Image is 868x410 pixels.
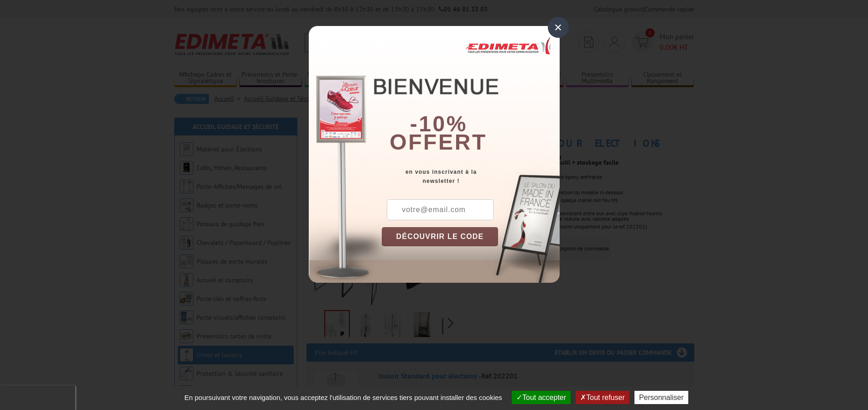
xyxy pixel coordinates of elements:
div: × [548,17,569,38]
button: DÉCOUVRIR LE CODE [382,227,499,246]
button: Tout refuser [576,391,629,404]
button: Personnaliser (fenêtre modale) [634,391,688,404]
button: Tout accepter [512,391,571,404]
div: en vous inscrivant à la newsletter ! [382,167,560,186]
font: offert [390,130,487,154]
b: -10% [410,112,468,136]
span: En poursuivant votre navigation, vous acceptez l'utilisation de services tiers pouvant installer ... [180,394,507,401]
input: votre@email.com [387,199,494,220]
